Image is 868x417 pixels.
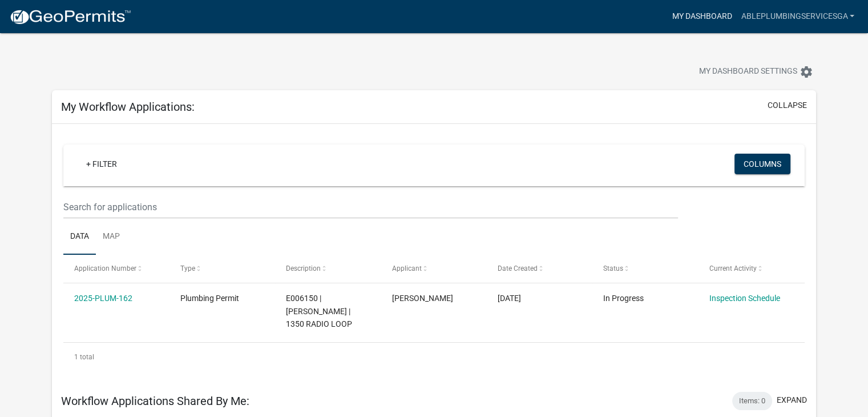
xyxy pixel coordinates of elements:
datatable-header-cell: Type [169,255,274,282]
div: 1 total [63,343,805,371]
datatable-header-cell: Application Number [63,255,169,282]
span: Status [603,264,623,272]
a: ableplumbingservicesga [736,6,859,27]
input: Search for applications [63,195,678,219]
a: + Filter [77,154,126,174]
a: 2025-PLUM-162 [74,294,132,303]
div: collapse [52,124,816,383]
i: settings [800,65,813,79]
span: In Progress [603,294,644,303]
span: Applicant [392,264,422,272]
h5: My Workflow Applications: [61,100,195,114]
span: David Pollack [392,294,453,303]
a: Inspection Schedule [709,294,780,303]
span: Plumbing Permit [180,294,239,303]
span: Current Activity [709,264,757,272]
button: Columns [734,154,790,174]
button: My Dashboard Settingssettings [690,61,822,83]
h5: Workflow Applications Shared By Me: [61,394,249,408]
span: Application Number [74,264,136,272]
datatable-header-cell: Date Created [487,255,592,282]
button: expand [777,394,807,406]
span: My Dashboard Settings [699,65,797,79]
datatable-header-cell: Current Activity [699,255,804,282]
a: Map [96,219,127,255]
datatable-header-cell: Applicant [381,255,486,282]
span: Date Created [498,264,538,272]
button: collapse [768,99,807,111]
span: E006150 | David James Pollack | 1350 RADIO LOOP [286,294,352,329]
span: Type [180,264,195,272]
datatable-header-cell: Description [275,255,381,282]
span: 08/08/2025 [498,294,521,303]
span: Description [286,264,321,272]
datatable-header-cell: Status [592,255,698,282]
a: My Dashboard [667,6,736,27]
a: Data [63,219,96,255]
div: Items: 0 [732,392,772,410]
